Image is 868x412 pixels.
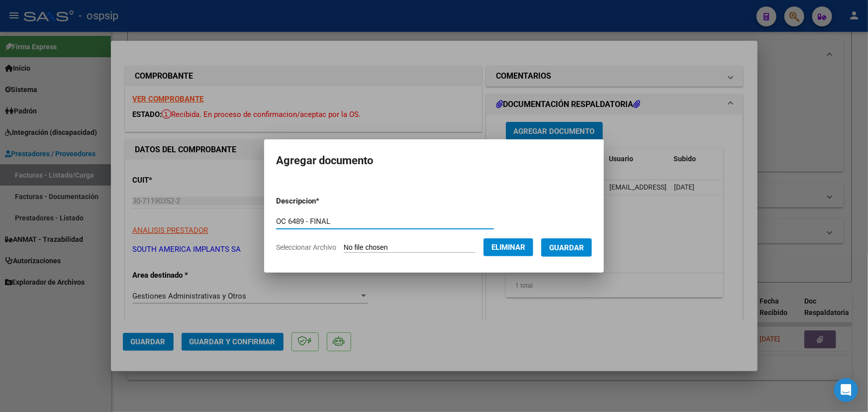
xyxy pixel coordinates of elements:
[276,196,371,207] p: Descripcion
[834,378,858,402] div: Open Intercom Messenger
[483,238,533,256] button: Eliminar
[276,151,592,170] h2: Agregar documento
[276,243,336,251] span: Seleccionar Archivo
[549,243,584,252] span: Guardar
[491,243,525,252] span: Eliminar
[541,238,592,257] button: Guardar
